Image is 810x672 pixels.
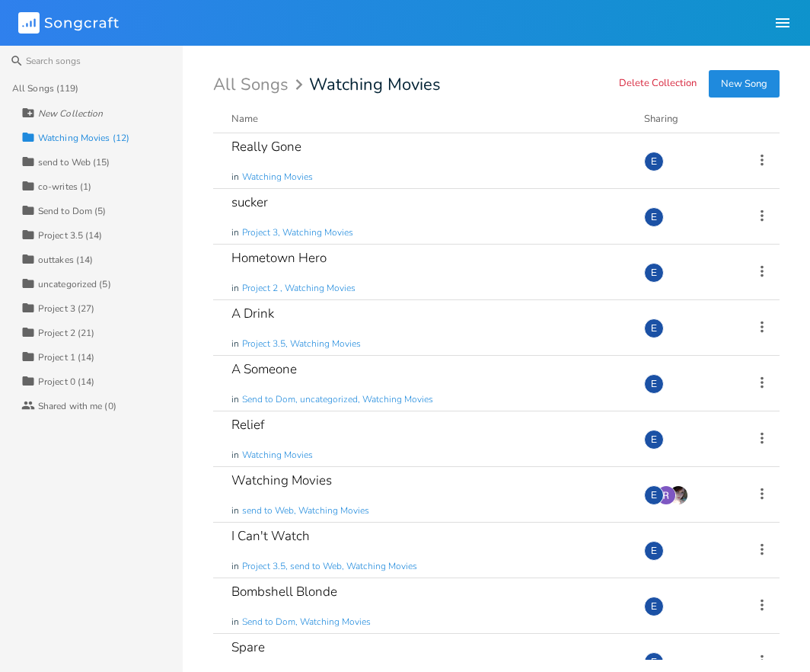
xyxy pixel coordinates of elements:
span: Project 3, Watching Movies [242,226,353,239]
div: A Drink [231,307,274,320]
div: Erin Nicole [644,318,664,338]
span: in [231,560,239,573]
div: Erin Nicole [644,485,664,505]
div: Erin Nicole [644,430,664,450]
span: in [231,616,239,629]
span: Project 3.5, Watching Movies [242,338,361,350]
div: Project 3 (27) [38,304,94,313]
span: in [231,338,239,350]
div: Project 1 (14) [38,353,94,362]
img: Elle Morgan [668,485,688,505]
div: Project 3.5 (14) [38,231,103,240]
div: Erin Nicole [644,152,664,171]
div: send to Web (15) [38,158,110,167]
span: in [231,282,239,295]
div: Project 0 (14) [38,377,94,386]
span: in [231,171,239,184]
span: in [231,449,239,462]
div: Watching Movies (12) [38,133,129,142]
div: All Songs [213,78,308,92]
img: Robert Learst [656,485,676,505]
div: All Songs (119) [12,84,79,93]
div: Name [231,112,258,126]
button: Delete Collection [619,78,697,91]
div: Spare [231,641,265,654]
div: I Can't Watch [231,530,310,542]
span: in [231,393,239,406]
div: Erin Nicole [644,263,664,283]
span: Watching Movies [309,76,441,93]
div: Erin Nicole [644,541,664,561]
div: co-writes (1) [38,182,91,191]
span: Send to Dom, uncategorized, Watching Movies [242,393,433,406]
span: in [231,504,239,517]
div: sucker [231,196,268,209]
div: New Collection [38,109,103,118]
div: Watching Movies [231,474,332,487]
div: outtakes (14) [38,255,93,264]
span: in [231,226,239,239]
span: send to Web, Watching Movies [242,504,369,517]
span: Project 3.5, send to Web, Watching Movies [242,560,417,573]
div: Project 2 (21) [38,328,94,338]
div: Relief [231,418,264,431]
div: Erin Nicole [644,652,664,672]
button: New Song [709,70,780,98]
div: uncategorized (5) [38,280,111,289]
span: Watching Movies [242,449,313,462]
div: A Someone [231,363,297,376]
span: Project 2 , Watching Movies [242,282,356,295]
div: Erin Nicole [644,207,664,227]
span: Watching Movies [242,171,313,184]
button: Name [231,111,626,126]
div: Sharing [644,111,735,126]
span: Send to Dom, Watching Movies [242,616,371,629]
div: Hometown Hero [231,251,327,264]
div: Erin Nicole [644,597,664,616]
div: Bombshell Blonde [231,585,337,598]
div: Really Gone [231,140,301,153]
div: Shared with me (0) [38,402,116,411]
div: Send to Dom (5) [38,206,107,216]
div: Erin Nicole [644,374,664,394]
